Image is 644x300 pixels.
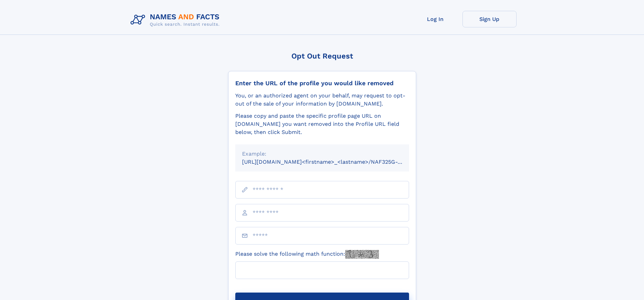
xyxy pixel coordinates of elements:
[462,11,517,27] a: Sign Up
[235,92,409,108] div: You, or an authorized agent on your behalf, may request to opt-out of the sale of your informatio...
[235,250,379,259] label: Please solve the following math function:
[235,79,409,87] div: Enter the URL of the profile you would like removed
[128,11,225,29] img: Logo Names and Facts
[408,11,462,27] a: Log In
[228,52,416,60] div: Opt Out Request
[235,112,409,136] div: Please copy and paste the specific profile page URL on [DOMAIN_NAME] you want removed into the Pr...
[242,159,422,165] small: [URL][DOMAIN_NAME]<firstname>_<lastname>/NAF325G-xxxxxxxx
[242,150,402,158] div: Example:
